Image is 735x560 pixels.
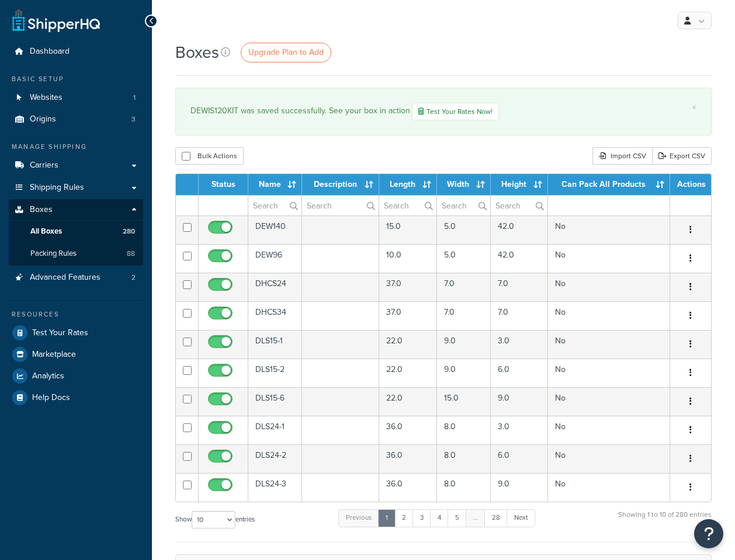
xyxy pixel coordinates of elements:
[9,322,143,343] li: Test Your Rates
[190,103,696,120] div: DEWIS120KIT was saved successfully. See your box in action
[491,444,548,473] td: 6.0
[437,273,491,301] td: 7.0
[123,227,135,236] span: 280
[437,387,491,416] td: 15.0
[592,147,652,165] div: Import CSV
[9,87,143,109] li: Websites
[491,416,548,444] td: 3.0
[175,41,219,64] h1: Boxes
[618,508,712,533] div: Showing 1 to 10 of 280 entries
[30,47,70,57] span: Dashboard
[248,301,302,330] td: DHCS34
[9,267,143,288] li: Advanced Features
[302,196,379,215] input: Search
[548,416,670,444] td: No
[491,196,547,215] input: Search
[437,215,491,244] td: 5.0
[9,41,143,62] a: Dashboard
[9,366,143,387] li: Analytics
[379,387,437,416] td: 22.0
[491,359,548,387] td: 6.0
[9,267,143,288] a: Advanced Features 2
[9,221,143,242] a: All Boxes 280
[548,301,670,330] td: No
[379,359,437,387] td: 22.0
[30,93,63,103] span: Websites
[670,174,711,195] th: Actions
[379,215,437,244] td: 15.0
[437,174,491,195] th: Width : activate to sort column ascending
[491,387,548,416] td: 9.0
[248,473,302,502] td: DLS24-3
[491,473,548,502] td: 9.0
[491,330,548,359] td: 3.0
[412,509,431,527] a: 3
[302,174,379,195] th: Description : activate to sort column ascending
[9,109,143,130] li: Origins
[437,244,491,273] td: 5.0
[548,330,670,359] td: No
[491,174,548,195] th: Height : activate to sort column ascending
[379,444,437,473] td: 36.0
[9,142,143,152] div: Manage Shipping
[127,249,135,259] span: 88
[694,519,723,548] button: Open Resource Center
[248,196,301,215] input: Search
[9,109,143,130] a: Origins 3
[448,509,467,527] a: 5
[548,174,670,195] th: Can Pack All Products : activate to sort column ascending
[548,215,670,244] td: No
[30,114,56,124] span: Origins
[437,330,491,359] td: 9.0
[9,387,143,408] li: Help Docs
[241,43,331,62] a: Upgrade Plan to Add
[437,359,491,387] td: 9.0
[12,9,100,32] a: ShipperHQ Home
[175,147,244,165] button: Bulk Actions
[379,273,437,301] td: 37.0
[9,243,143,265] li: Packing Rules
[379,301,437,330] td: 37.0
[9,199,143,266] li: Boxes
[548,444,670,473] td: No
[437,196,490,215] input: Search
[379,244,437,273] td: 10.0
[491,301,548,330] td: 7.0
[437,444,491,473] td: 8.0
[9,344,143,365] a: Marketplace
[248,444,302,473] td: DLS24-2
[30,205,53,215] span: Boxes
[437,301,491,330] td: 7.0
[175,511,255,528] label: Show entries
[9,309,143,319] div: Resources
[379,330,437,359] td: 22.0
[248,174,302,195] th: Name : activate to sort column ascending
[9,155,143,176] a: Carriers
[9,221,143,242] li: All Boxes
[32,393,70,403] span: Help Docs
[9,177,143,199] a: Shipping Rules
[32,350,76,360] span: Marketplace
[466,509,486,527] a: …
[248,273,302,301] td: DHCS24
[248,215,302,244] td: DEW140
[248,416,302,444] td: DLS24-1
[248,387,302,416] td: DLS15-6
[32,371,64,381] span: Analytics
[30,273,100,283] span: Advanced Features
[379,473,437,502] td: 36.0
[652,147,712,165] a: Export CSV
[131,114,136,124] span: 3
[507,509,535,527] a: Next
[133,93,136,103] span: 1
[9,87,143,109] a: Websites 1
[379,196,436,215] input: Search
[430,509,449,527] a: 4
[378,509,396,527] a: 1
[9,243,143,265] a: Packing Rules 88
[548,359,670,387] td: No
[484,509,508,527] a: 28
[412,103,499,120] a: Test Your Rates Now!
